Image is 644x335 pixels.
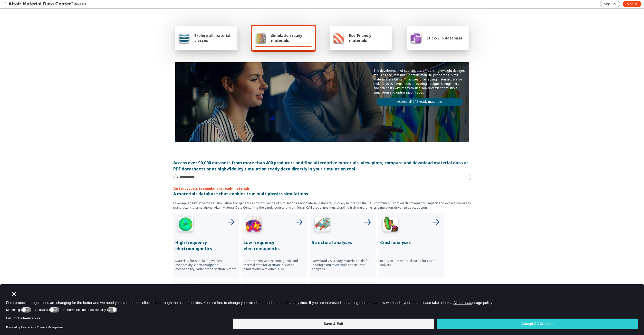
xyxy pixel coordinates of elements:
[173,186,471,191] p: Instant access to simulations ready materials
[244,239,305,252] p: Low frequency electromagnetics
[8,2,86,7] div: (Guest)
[380,239,442,246] p: Crash analyses
[310,213,376,278] button: Structural Analyses IconStructural analysesDownload CAE ready material cards for leading simulati...
[378,213,444,278] button: Crash Analyses IconCrash analysesReady to use material cards for crash solvers
[380,259,442,267] p: Ready to use material cards for crash solvers
[349,33,389,43] span: Eco-Friendly materials
[175,283,196,303] img: Injection Molding Icon
[377,98,463,106] a: Access all CAE ready materials
[600,1,620,7] a: Sign Up
[194,33,234,43] span: Explore all material classes
[312,239,373,246] p: Structural analyses
[380,215,401,235] img: Crash Analyses Icon
[427,36,463,40] span: Stick-Slip database
[312,259,373,271] p: Download CAE ready material cards for leading simulation tools for structual analyses
[627,2,637,6] span: Sign In
[175,259,237,271] p: Materials for simulating wireless connectivity, electromagnetic compatibility, radar cross sectio...
[623,1,641,7] a: Sign In
[333,32,344,44] img: Eco-Friendly materials
[242,213,307,278] button: Low Frequency IconLow frequency electromagneticsComprehensive electromagnetic and thermal data fo...
[173,201,471,210] p: Leverage Altair’s expertise in simulation and get access to thousands of simulation ready materia...
[244,215,264,235] img: Low Frequency Icon
[8,2,74,7] img: Altair Material Data Center
[312,215,332,235] img: Structural Analyses Icon
[178,32,190,44] img: Explore all material classes
[173,160,471,172] div: Access over 90,000 datasets from more than 400 producers and find alternative materials, view plo...
[373,68,466,95] p: The development of sustainable, efficient, lightweight designs requires accurate multi-domain mat...
[175,239,237,252] p: High frequency electromagnetics
[410,32,422,44] img: Stick-Slip database
[175,215,196,235] img: High Frequency Icon
[312,283,332,303] img: 3D Printing Icon
[173,213,239,278] button: High Frequency IconHigh frequency electromagneticsMaterials for simulating wireless connectivity,...
[604,2,616,6] span: Sign Up
[244,283,264,303] img: Polymer Extrusion Icon
[255,32,266,44] img: Simulation ready materials
[244,259,305,271] p: Comprehensive electromagnetic and thermal data for accurate e-Motor simulations with Altair FLUX
[173,191,471,197] p: A materials database that enables true multiphysics simulations
[271,33,311,43] span: Simulation ready materials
